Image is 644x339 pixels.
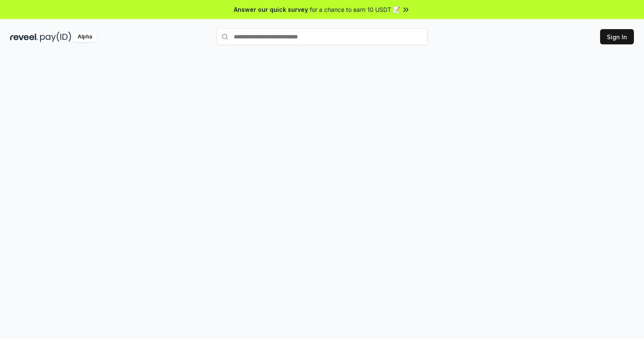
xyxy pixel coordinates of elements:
img: pay_id [40,32,71,42]
div: Alpha [73,32,97,42]
img: reveel_dark [10,32,38,42]
span: Answer our quick survey [234,5,308,14]
span: for a chance to earn 10 USDT 📝 [310,5,400,14]
button: Sign In [600,29,634,44]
